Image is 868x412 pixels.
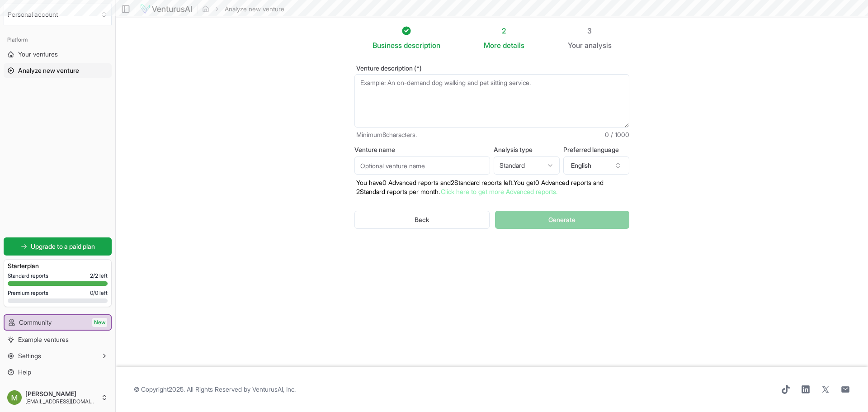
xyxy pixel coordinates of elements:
[484,25,524,36] div: 2
[90,289,108,297] span: 0 / 0 left
[4,237,112,256] a: Upgrade to a paid plan
[354,211,490,229] button: Back
[18,335,69,344] span: Example ventures
[252,385,294,393] a: VenturusAI, Inc
[25,390,97,398] span: [PERSON_NAME]
[503,41,524,50] span: details
[4,63,112,78] a: Analyze new venture
[4,387,112,408] button: [PERSON_NAME][EMAIL_ADDRESS][DOMAIN_NAME]
[18,368,31,377] span: Help
[354,147,490,153] label: Venture name
[8,289,48,297] span: Premium reports
[25,398,97,405] span: [EMAIL_ADDRESS][DOMAIN_NAME]
[4,47,112,62] a: Your ventures
[4,33,112,47] div: Platform
[494,147,560,153] label: Analysis type
[18,66,79,75] span: Analyze new venture
[585,41,612,50] span: analysis
[441,188,557,195] a: Click here to get more Advanced reports.
[18,351,41,360] span: Settings
[8,272,48,279] span: Standard reports
[563,147,629,153] label: Preferred language
[4,349,112,363] button: Settings
[90,272,108,279] span: 2 / 2 left
[7,390,22,405] img: ACg8ocIGVhPxQGvin_ZCOyNYp2TnY6duhHiTlDm6_g7WZN3d5K5BvA=s96-c
[5,315,111,330] a: CommunityNew
[92,318,107,327] span: New
[134,385,296,394] span: © Copyright 2025 . All Rights Reserved by .
[354,156,490,175] input: Optional venture name
[4,332,112,347] a: Example ventures
[18,50,58,59] span: Your ventures
[404,41,440,50] span: description
[4,365,112,379] a: Help
[356,130,417,139] span: Minimum 8 characters.
[568,25,612,36] div: 3
[354,65,629,71] label: Venture description (*)
[354,178,629,196] p: You have 0 Advanced reports and 2 Standard reports left. Y ou get 0 Advanced reports and 2 Standa...
[568,40,583,51] span: Your
[31,242,95,251] span: Upgrade to a paid plan
[563,156,629,175] button: English
[19,318,52,327] span: Community
[484,40,501,51] span: More
[373,40,402,51] span: Business
[8,261,108,270] h3: Starter plan
[605,130,629,139] span: 0 / 1000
